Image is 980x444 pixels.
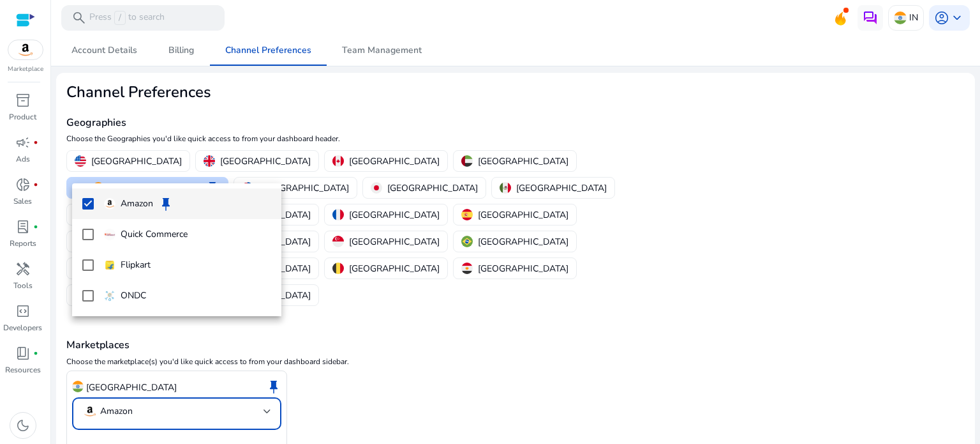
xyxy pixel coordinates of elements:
img: flipkart.svg [104,259,115,271]
img: amazon.svg [104,198,115,210]
p: Quick Commerce [121,227,188,241]
p: Amazon [121,197,153,211]
img: ondc-sm.webp [104,290,115,302]
span: keep [158,196,174,211]
img: quick-commerce.gif [104,229,115,240]
p: ONDC [121,289,146,303]
p: Flipkart [121,258,151,272]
